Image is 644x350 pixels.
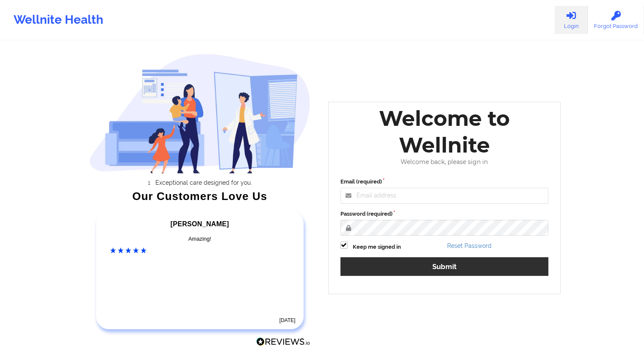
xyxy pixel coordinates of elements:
img: wellnite-auth-hero_200.c722682e.png [89,53,310,173]
li: Exceptional care designed for you. [97,179,310,186]
input: Email address [340,188,549,204]
label: Password (required) [340,210,549,218]
div: Welcome back, please sign in [334,158,555,166]
button: Submit [340,257,549,275]
label: Email (required) [340,178,549,186]
div: Amazing! [110,235,290,243]
a: Forgot Password [588,6,644,34]
a: Reviews.io Logo [256,337,310,348]
time: [DATE] [279,317,296,323]
label: Keep me signed in [353,243,401,251]
div: Welcome to Wellnite [334,105,555,158]
span: [PERSON_NAME] [171,220,229,228]
a: Reset Password [447,242,492,249]
img: Reviews.io Logo [256,337,310,346]
div: Our Customers Love Us [89,192,310,200]
a: Login [555,6,588,34]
